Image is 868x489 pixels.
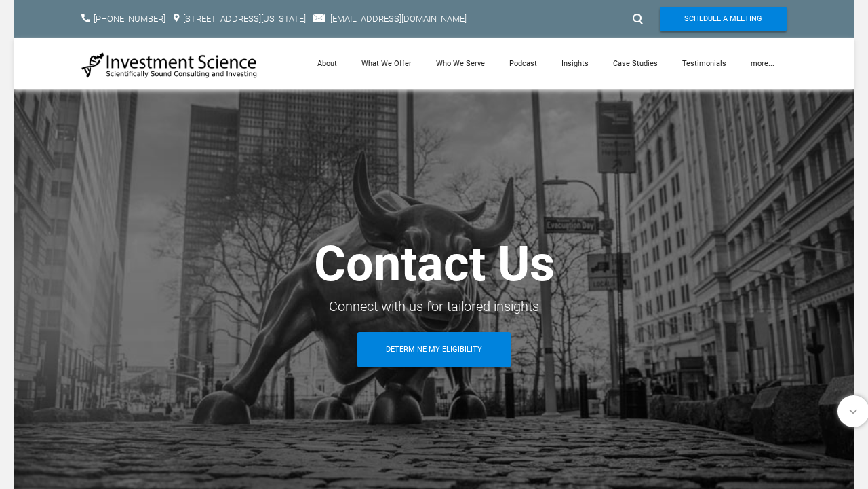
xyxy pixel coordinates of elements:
[670,38,738,89] a: Testimonials
[357,332,511,367] a: Determine My Eligibility
[549,38,601,89] a: Insights
[424,38,497,89] a: Who We Serve
[81,52,258,79] img: Investment Science | NYC Consulting Services
[497,38,549,89] a: Podcast
[314,235,555,293] span: Contact Us​​​​
[81,294,787,319] div: ​Connect with us for tailored insights
[349,38,424,89] a: What We Offer
[660,7,787,31] a: Schedule A Meeting
[94,14,165,24] a: [PHONE_NUMBER]
[601,38,670,89] a: Case Studies
[305,38,349,89] a: About
[330,14,467,24] a: [EMAIL_ADDRESS][DOMAIN_NAME]
[183,14,306,24] a: [STREET_ADDRESS][US_STATE]​
[386,332,482,367] span: Determine My Eligibility
[684,7,762,31] span: Schedule A Meeting
[738,38,787,89] a: more...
